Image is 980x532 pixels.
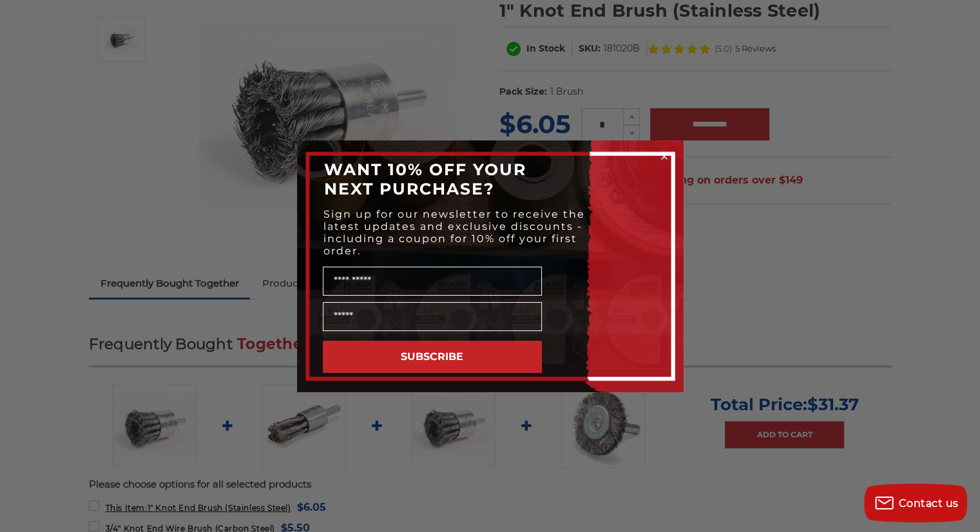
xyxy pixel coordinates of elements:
[658,150,671,163] button: Close dialog
[324,160,526,198] span: WANT 10% OFF YOUR NEXT PURCHASE?
[323,341,542,373] button: SUBSCRIBE
[323,302,542,331] input: Email
[864,484,967,522] button: Contact us
[899,497,959,509] span: Contact us
[323,208,585,257] span: Sign up for our newsletter to receive the latest updates and exclusive discounts - including a co...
